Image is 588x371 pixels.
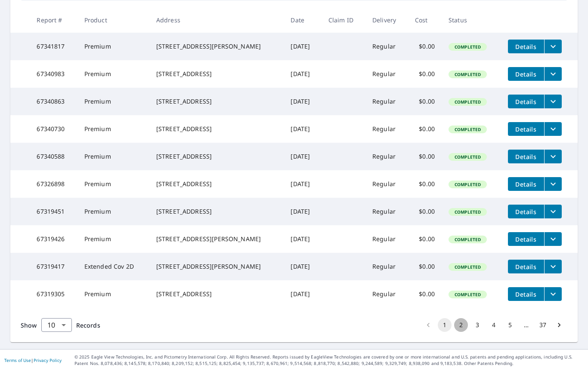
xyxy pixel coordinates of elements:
td: $0.00 [408,60,442,88]
span: Details [513,235,539,243]
button: detailsBtn-67319426 [508,232,544,246]
th: Cost [408,7,442,33]
button: detailsBtn-67319417 [508,260,544,273]
button: filesDropdownBtn-67326898 [544,177,562,191]
td: 67340588 [30,143,77,170]
button: filesDropdownBtn-67340983 [544,67,562,81]
td: [DATE] [284,115,321,143]
span: Details [513,208,539,216]
td: [DATE] [284,143,321,170]
button: Go to page 4 [487,318,501,332]
span: Completed [449,264,486,270]
span: Completed [449,181,486,187]
span: Completed [449,126,486,132]
span: Completed [449,71,486,77]
td: [DATE] [284,33,321,60]
span: Completed [449,236,486,242]
td: Regular [365,143,408,170]
span: Completed [449,99,486,105]
span: Completed [449,291,486,297]
nav: pagination navigation [420,318,567,332]
div: [STREET_ADDRESS] [156,290,277,298]
th: Date [284,7,321,33]
td: Regular [365,115,408,143]
td: $0.00 [408,198,442,225]
button: detailsBtn-67340588 [508,150,544,163]
button: filesDropdownBtn-67319305 [544,287,562,301]
span: Details [513,125,539,133]
td: 67319426 [30,225,77,253]
span: Completed [449,154,486,160]
td: Premium [77,280,149,308]
td: $0.00 [408,115,442,143]
td: Premium [77,60,149,88]
div: [STREET_ADDRESS] [156,125,277,133]
th: Report # [30,7,77,33]
td: [DATE] [284,225,321,253]
td: Premium [77,170,149,198]
td: [DATE] [284,253,321,280]
div: … [520,321,533,329]
td: 67319305 [30,280,77,308]
button: filesDropdownBtn-67319426 [544,232,562,246]
td: 67319417 [30,253,77,280]
div: [STREET_ADDRESS] [156,97,277,106]
td: [DATE] [284,88,321,115]
td: Regular [365,225,408,253]
span: Details [513,180,539,188]
span: Details [513,290,539,298]
th: Address [149,7,284,33]
span: Details [513,98,539,106]
span: Details [513,70,539,78]
div: 10 [41,313,72,337]
div: [STREET_ADDRESS] [156,207,277,216]
span: Show [21,321,37,329]
td: [DATE] [284,60,321,88]
button: detailsBtn-67341817 [508,40,544,53]
span: Completed [449,209,486,215]
td: $0.00 [408,225,442,253]
button: detailsBtn-67340983 [508,67,544,81]
th: Product [77,7,149,33]
button: filesDropdownBtn-67340730 [544,122,562,136]
td: $0.00 [408,253,442,280]
button: Go to page 5 [503,318,517,332]
div: [STREET_ADDRESS][PERSON_NAME] [156,262,277,271]
button: page 1 [438,318,452,332]
span: Details [513,43,539,51]
td: $0.00 [408,170,442,198]
td: 67340983 [30,60,77,88]
span: Records [76,321,100,329]
span: Completed [449,44,486,50]
th: Claim ID [322,7,365,33]
td: [DATE] [284,170,321,198]
button: detailsBtn-67319305 [508,287,544,301]
div: [STREET_ADDRESS][PERSON_NAME] [156,235,277,243]
td: [DATE] [284,280,321,308]
td: 67341817 [30,33,77,60]
div: Show 10 records [41,318,72,332]
button: detailsBtn-67319451 [508,205,544,218]
td: Regular [365,60,408,88]
td: Premium [77,225,149,253]
td: 67340730 [30,115,77,143]
td: Premium [77,115,149,143]
td: [DATE] [284,198,321,225]
td: $0.00 [408,88,442,115]
td: 67326898 [30,170,77,198]
td: $0.00 [408,33,442,60]
div: [STREET_ADDRESS][PERSON_NAME] [156,42,277,51]
button: filesDropdownBtn-67340863 [544,95,562,108]
a: Privacy Policy [34,357,62,363]
td: Regular [365,170,408,198]
td: Regular [365,88,408,115]
td: Premium [77,198,149,225]
button: filesDropdownBtn-67340588 [544,150,562,163]
td: Extended Cov 2D [77,253,149,280]
td: $0.00 [408,280,442,308]
button: detailsBtn-67340863 [508,95,544,108]
td: Premium [77,88,149,115]
button: filesDropdownBtn-67341817 [544,40,562,53]
td: Regular [365,33,408,60]
td: $0.00 [408,143,442,170]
